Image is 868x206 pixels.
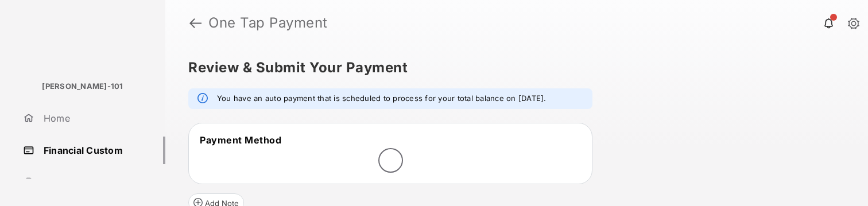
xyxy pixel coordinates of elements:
[208,16,328,30] strong: One Tap Payment
[217,93,547,104] em: You have an auto payment that is scheduled to process for your total balance on [DATE].
[188,61,836,75] h5: Review & Submit Your Payment
[18,169,165,196] a: Housing Agreement Details
[18,104,165,132] a: Home
[200,134,281,146] span: Payment Method
[18,137,165,164] a: Financial Custom
[42,81,123,92] p: [PERSON_NAME]-101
